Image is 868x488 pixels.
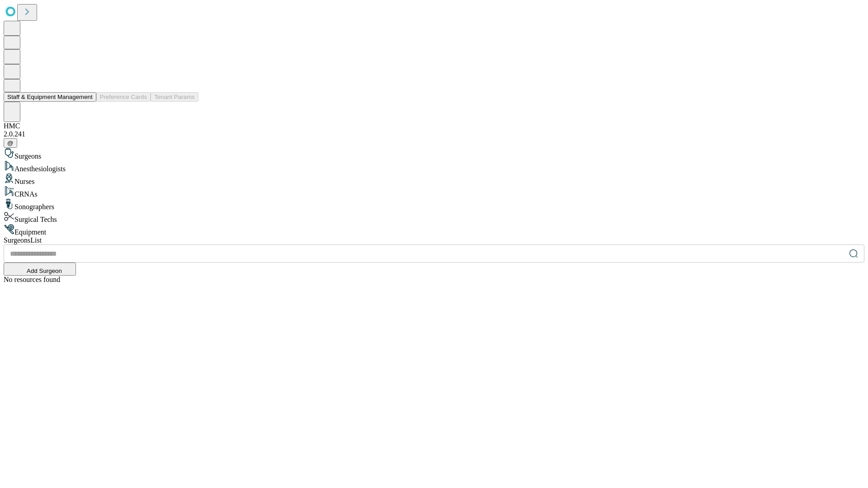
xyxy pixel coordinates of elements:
[4,138,17,148] button: @
[4,224,864,236] div: Equipment
[151,92,198,102] button: Tenant Params
[4,148,864,160] div: Surgeons
[4,263,76,276] button: Add Surgeon
[7,140,14,146] span: @
[4,276,864,284] div: No resources found
[4,92,96,102] button: Staff & Equipment Management
[4,198,864,211] div: Sonographers
[4,211,864,224] div: Surgical Techs
[4,160,864,173] div: Anesthesiologists
[4,236,864,244] div: Surgeons List
[4,186,864,198] div: CRNAs
[4,122,864,130] div: HMC
[4,130,864,138] div: 2.0.241
[4,173,864,186] div: Nurses
[96,92,151,102] button: Preference Cards
[27,267,62,274] span: Add Surgeon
